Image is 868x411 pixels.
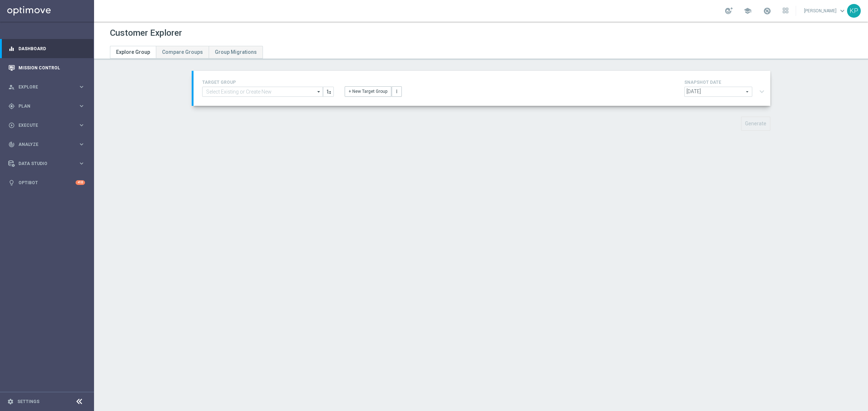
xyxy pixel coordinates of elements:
[8,173,85,192] div: Optibot
[18,173,76,192] a: Optibot
[17,399,39,404] a: Settings
[78,122,85,129] i: keyboard_arrow_right
[8,180,85,186] button: lightbulb Optibot +10
[394,89,399,94] i: more_vert
[8,84,85,90] button: person_search Explore keyboard_arrow_right
[18,85,78,89] span: Explore
[8,122,78,129] div: Execute
[8,142,85,147] button: track_changes Analyze keyboard_arrow_right
[18,104,78,108] span: Plan
[838,7,846,15] span: keyboard_arrow_down
[8,141,78,148] div: Analyze
[8,58,85,77] div: Mission Control
[744,7,752,15] span: school
[18,58,85,77] a: Mission Control
[8,39,85,58] div: Dashboard
[202,80,334,85] h4: TARGET GROUP
[18,161,78,166] span: Data Studio
[684,80,767,85] h4: SNAPSHOT DATE
[202,87,323,97] input: Select Existing or Create New
[8,122,15,129] i: play_circle_outline
[78,103,85,109] i: keyboard_arrow_right
[847,4,861,18] div: KP
[803,5,847,16] a: [PERSON_NAME]keyboard_arrow_down
[315,87,323,96] i: arrow_drop_down
[110,46,263,59] ul: Tabs
[18,123,78,127] span: Execute
[8,46,85,52] button: equalizer Dashboard
[741,117,770,131] button: Generate
[78,83,85,90] i: keyboard_arrow_right
[162,49,203,55] span: Compare Groups
[8,141,15,148] i: track_changes
[8,103,78,109] div: Plan
[8,84,15,90] i: person_search
[7,398,14,405] i: settings
[202,78,762,99] div: TARGET GROUP arrow_drop_down + New Target Group more_vert SNAPSHOT DATE arrow_drop_down expand_more
[8,160,78,167] div: Data Studio
[8,122,85,128] button: play_circle_outline Execute keyboard_arrow_right
[345,86,391,96] button: + New Target Group
[215,49,257,55] span: Group Migrations
[110,28,182,38] h1: Customer Explorer
[8,84,78,90] div: Explore
[8,161,85,166] button: Data Studio keyboard_arrow_right
[8,103,15,109] i: gps_fixed
[78,160,85,167] i: keyboard_arrow_right
[18,39,85,58] a: Dashboard
[78,141,85,148] i: keyboard_arrow_right
[8,179,15,186] i: lightbulb
[8,46,15,52] i: equalizer
[116,49,150,55] span: Explore Group
[8,103,85,109] button: gps_fixed Plan keyboard_arrow_right
[8,65,85,71] button: Mission Control
[18,142,78,147] span: Analyze
[76,180,85,185] div: +10
[392,86,402,96] button: more_vert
